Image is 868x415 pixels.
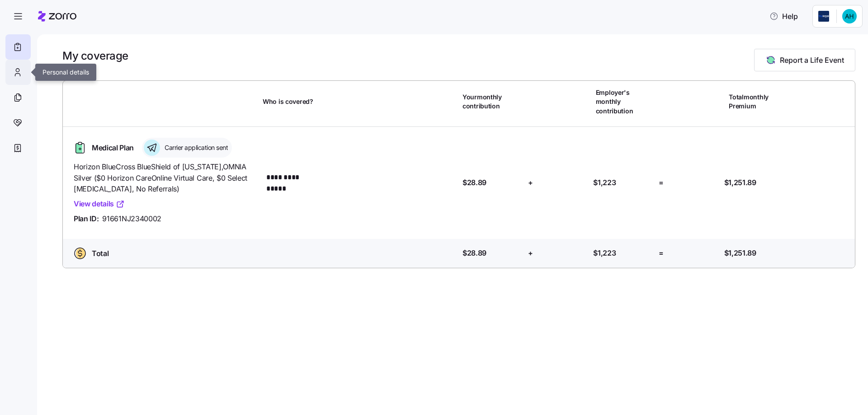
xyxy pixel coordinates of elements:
[659,247,664,259] span: =
[762,7,805,25] button: Help
[62,49,128,63] h1: My coverage
[462,177,486,188] span: $28.89
[724,247,756,259] span: $1,251.89
[74,213,99,224] span: Plan ID:
[74,198,125,210] a: View details
[729,93,788,111] span: Total monthly Premium
[593,247,616,259] span: $1,223
[528,177,533,188] span: +
[462,93,522,111] span: Your monthly contribution
[754,49,855,71] button: Report a Life Event
[842,9,857,23] img: 45f201e2ad2b642423d20c70983d1a26
[92,142,134,154] span: Medical Plan
[593,177,616,188] span: $1,223
[818,11,829,22] img: Employer logo
[596,88,655,116] span: Employer's monthly contribution
[780,55,844,65] span: Report a Life Event
[92,248,108,259] span: Total
[659,177,664,188] span: =
[162,143,228,152] span: Carrier application sent
[724,177,756,188] span: $1,251.89
[769,11,798,22] span: Help
[74,161,255,195] span: Horizon BlueCross BlueShield of [US_STATE] , OMNIA Silver ($0 Horizon CareOnline Virtual Care, $0...
[528,247,533,259] span: +
[263,97,313,106] span: Who is covered?
[102,213,161,224] span: 91661NJ2340002
[462,247,486,259] span: $28.89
